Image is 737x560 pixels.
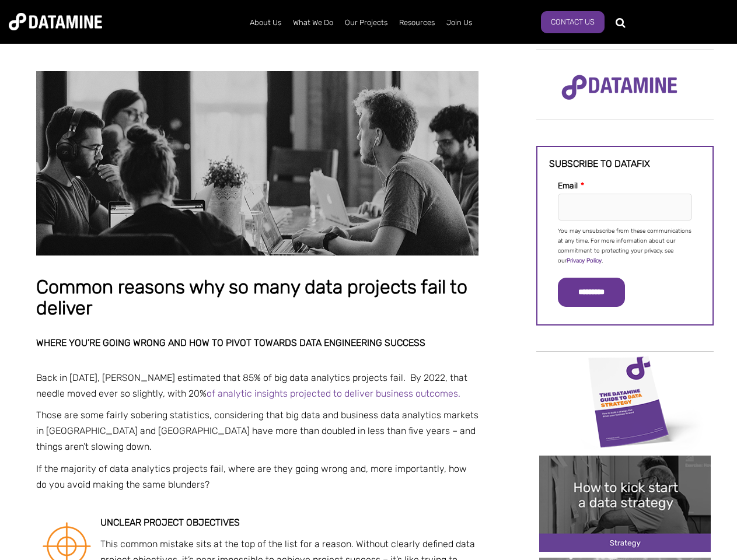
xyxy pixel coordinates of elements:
p: You may unsubscribe from these communications at any time. For more information about our commitm... [558,226,692,266]
img: Datamine [9,13,102,30]
p: If the majority of data analytics projects fail, where are they going wrong and, more importantly... [36,461,478,492]
p: Back in [DATE], [PERSON_NAME] estimated that 85% of big data analytics projects fail. By 2022, th... [36,370,478,401]
img: Common reasons why so many data projects fail to deliver [36,71,478,256]
a: of analytic insights projected to deliver business outcomes. [207,388,460,399]
img: 20241212 How to kick start a data strategy-2 [539,456,711,552]
a: Contact Us [541,11,605,33]
a: Privacy Policy [567,257,602,264]
img: Datamine Logo No Strapline - Purple [554,67,685,108]
a: Our Projects [339,8,393,38]
a: Resources [393,8,441,38]
p: Those are some fairly sobering statistics, considering that big data and business data analytics ... [36,407,478,455]
h2: Where you’re going wrong and how to pivot towards data engineering success [36,338,478,348]
h1: Common reasons why so many data projects fail to deliver [36,277,478,318]
a: About Us [244,8,287,38]
strong: Unclear project objectives [100,517,240,528]
img: Data Strategy Cover thumbnail [539,353,711,449]
h3: Subscribe to datafix [549,159,701,169]
a: What We Do [287,8,339,38]
span: Email [558,181,578,191]
a: Join Us [441,8,478,38]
